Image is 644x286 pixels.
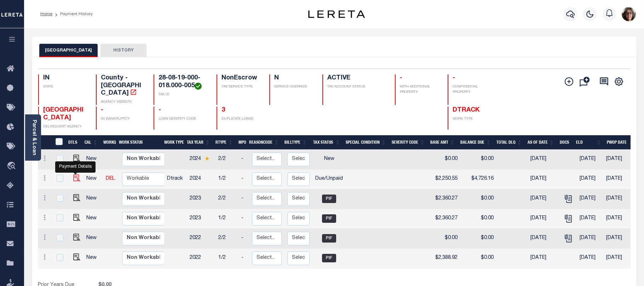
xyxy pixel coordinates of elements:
[577,150,603,169] td: [DATE]
[187,229,215,249] td: 2022
[215,169,238,189] td: 1/2
[460,249,496,268] td: $0.00
[528,249,560,268] td: [DATE]
[274,75,314,82] h4: N
[65,135,82,150] th: DTLS
[51,135,66,150] th: &nbsp;
[215,150,238,169] td: 2/2
[528,189,560,209] td: [DATE]
[84,150,103,169] td: New
[430,229,460,249] td: $0.00
[322,195,336,203] span: PIF
[101,75,145,97] h4: County - [GEOGRAPHIC_DATA]
[236,135,246,150] th: MPO
[453,117,497,122] p: WORK TYPE
[40,12,52,16] a: Home
[38,135,51,150] th: &nbsp;&nbsp;&nbsp;&nbsp;&nbsp;&nbsp;&nbsp;&nbsp;&nbsp;&nbsp;
[603,169,635,189] td: [DATE]
[215,249,238,268] td: 1/2
[55,161,96,173] div: Payment Details
[528,209,560,229] td: [DATE]
[238,150,249,169] td: -
[430,209,460,229] td: $2,360.27
[161,135,184,150] th: Work Type
[84,189,103,209] td: New
[458,135,494,150] th: Balance Due: activate to sort column ascending
[310,135,343,150] th: Tax Status: activate to sort column ascending
[84,229,103,249] td: New
[43,107,84,121] span: [GEOGRAPHIC_DATA]
[557,135,574,150] th: Docs
[577,229,603,249] td: [DATE]
[312,169,346,189] td: Due/Unpaid
[84,249,103,268] td: New
[460,209,496,229] td: $0.00
[453,84,497,95] p: CONFIDENTIAL PROPERTY
[430,150,460,169] td: $0.00
[274,84,314,90] p: SERVICE OVERRIDE
[222,75,261,82] h4: NonEscrow
[222,107,225,113] a: 3
[282,135,310,150] th: BillType: activate to sort column ascending
[238,189,249,209] td: -
[222,117,261,122] p: DUPLICATE LOANS
[84,209,103,229] td: New
[525,135,557,150] th: As of Date: activate to sort column ascending
[343,135,389,150] th: Special Condition: activate to sort column ascending
[603,150,635,169] td: [DATE]
[43,124,87,130] p: DELINQUENT AGENCY
[106,176,115,181] a: DEL
[238,249,249,268] td: -
[400,84,439,95] p: WITH ADDITIONAL PROPERTY
[215,189,238,209] td: 2/2
[322,214,336,223] span: PIF
[184,135,213,150] th: Tax Year: activate to sort column ascending
[100,44,146,57] button: HISTORY
[322,254,336,262] span: PIF
[308,10,365,18] img: logo-dark.svg
[187,169,215,189] td: 2024
[213,135,236,150] th: RType: activate to sort column ascending
[52,11,93,17] li: Payment History
[43,75,87,82] h4: IN
[577,169,603,189] td: [DATE]
[577,249,603,268] td: [DATE]
[430,169,460,189] td: $2,250.55
[327,84,386,90] p: TAX ACCOUNT STATUS
[460,150,496,169] td: $0.00
[43,84,87,90] p: STATE
[222,84,261,90] p: TAX SERVICE TYPE
[577,209,603,229] td: [DATE]
[164,169,187,189] td: Dtrack
[238,229,249,249] td: -
[453,75,455,81] span: -
[116,135,164,150] th: Work Status
[603,189,635,209] td: [DATE]
[312,150,346,169] td: New
[327,75,386,82] h4: ACTIVE
[400,75,402,81] span: -
[604,135,636,150] th: PWOP Date: activate to sort column ascending
[246,135,282,150] th: ReasonCode: activate to sort column ascending
[238,209,249,229] td: -
[238,169,249,189] td: -
[39,44,98,57] button: [GEOGRAPHIC_DATA]
[215,209,238,229] td: 1/2
[100,135,116,150] th: WorkQ
[31,120,36,155] a: Parcel & Loan
[603,209,635,229] td: [DATE]
[205,156,209,161] img: Star.svg
[159,117,208,122] p: LOAN SEVERITY CODE
[187,150,215,169] td: 2024
[603,249,635,268] td: [DATE]
[84,169,103,189] td: New
[215,229,238,249] td: 2/2
[528,169,560,189] td: [DATE]
[101,117,145,122] p: IN BANKRUPTCY
[427,135,458,150] th: Base Amt: activate to sort column ascending
[322,234,336,243] span: PIF
[159,107,161,113] span: -
[528,229,560,249] td: [DATE]
[187,209,215,229] td: 2023
[430,249,460,268] td: $2,388.92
